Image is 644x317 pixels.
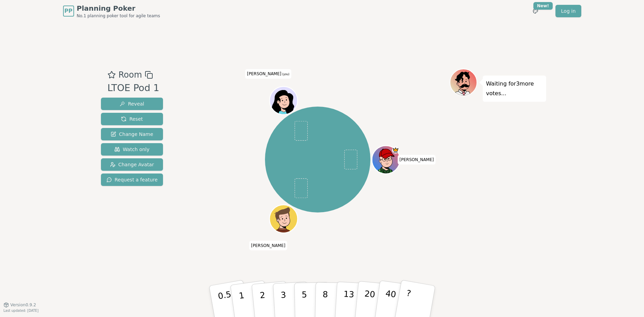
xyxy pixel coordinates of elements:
[101,128,163,140] button: Change Name
[281,73,289,76] span: (you)
[10,302,36,308] span: Version 0.9.2
[101,143,163,156] button: Watch only
[101,174,163,186] button: Request a feature
[249,241,287,250] span: Click to change your name
[245,69,291,79] span: Click to change your name
[106,176,158,183] span: Request a feature
[111,131,153,138] span: Change Name
[392,147,399,153] span: Jim is the host
[529,5,542,17] button: New!
[108,81,160,95] div: LTOE Pod 1
[77,3,160,13] span: Planning Poker
[533,2,553,10] div: New!
[63,3,160,19] a: PPPlanning PokerNo.1 planning poker tool for agile teams
[555,5,581,17] a: Log in
[101,98,163,110] button: Reveal
[3,309,39,313] span: Last updated: [DATE]
[3,302,36,308] button: Version0.9.2
[121,116,143,122] span: Reset
[64,7,72,15] span: PP
[110,161,154,168] span: Change Avatar
[398,155,436,165] span: Click to change your name
[120,100,144,107] span: Reveal
[119,69,142,81] span: Room
[270,87,297,113] button: Click to change your avatar
[101,158,163,171] button: Change Avatar
[114,146,150,153] span: Watch only
[108,69,116,81] button: Add as favourite
[101,113,163,125] button: Reset
[77,13,160,19] span: No.1 planning poker tool for agile teams
[486,79,543,98] p: Waiting for 3 more votes...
